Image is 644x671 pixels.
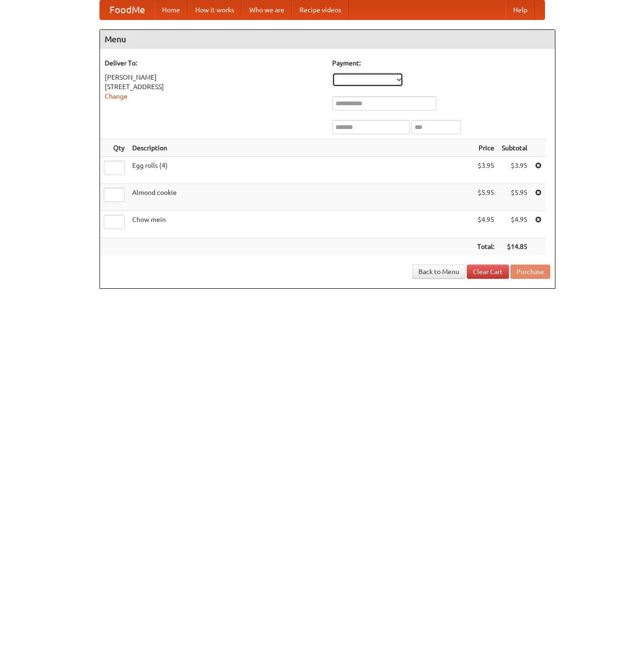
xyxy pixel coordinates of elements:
a: Clear Cart [467,265,509,279]
td: $4.95 [498,211,531,238]
a: Recipe videos [292,0,349,19]
td: $3.95 [498,157,531,184]
a: FoodMe [100,0,154,19]
th: Total: [473,238,498,256]
h5: Payment: [332,58,550,68]
div: [PERSON_NAME] [105,73,323,82]
td: $5.95 [473,184,498,211]
td: $5.95 [498,184,531,211]
h5: Deliver To: [105,58,323,68]
th: Description [128,139,473,157]
td: Egg rolls (4) [128,157,473,184]
th: Qty [100,139,128,157]
a: Change [105,92,127,100]
a: Help [506,0,535,19]
a: Home [154,0,188,19]
th: $14.85 [498,238,531,256]
button: Purchase [510,265,550,279]
a: How it works [188,0,242,19]
h4: Menu [100,30,555,49]
th: Subtotal [498,139,531,157]
a: Back to Menu [412,265,465,279]
td: Chow mein [128,211,473,238]
td: Almond cookie [128,184,473,211]
td: $3.95 [473,157,498,184]
a: Who we are [242,0,292,19]
div: [STREET_ADDRESS] [105,82,323,92]
th: Price [473,139,498,157]
td: $4.95 [473,211,498,238]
